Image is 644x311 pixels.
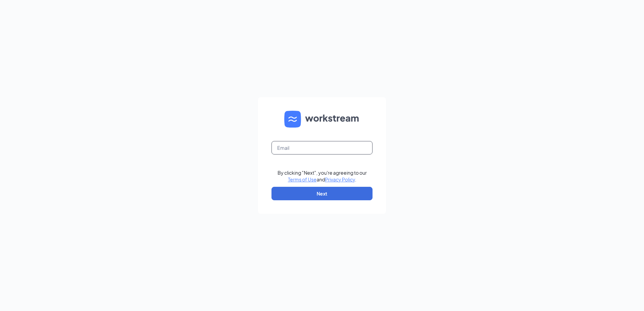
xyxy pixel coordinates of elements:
[325,176,355,182] a: Privacy Policy
[284,111,360,128] img: WS logo and Workstream text
[271,187,373,200] button: Next
[271,141,373,154] input: Email
[278,169,367,183] div: By clicking "Next", you're agreeing to our and .
[288,176,317,182] a: Terms of Use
